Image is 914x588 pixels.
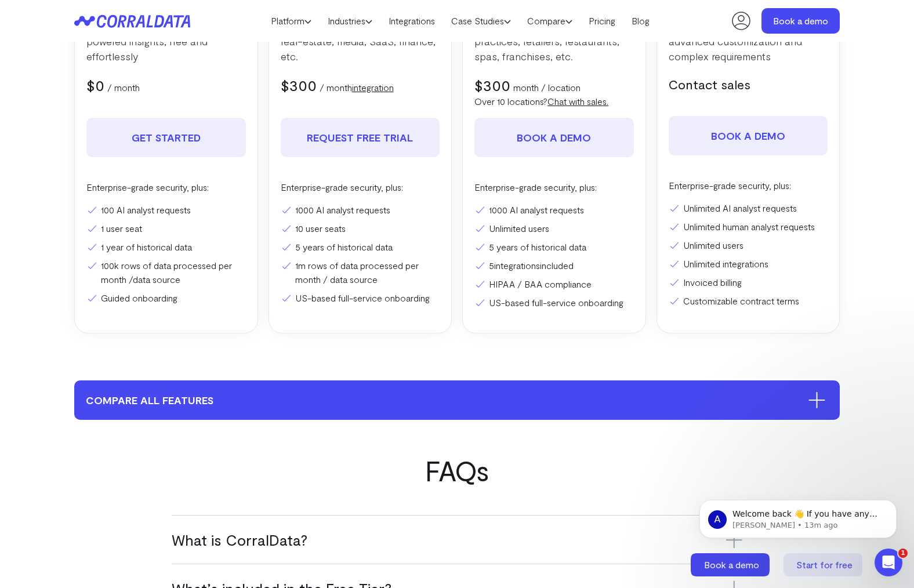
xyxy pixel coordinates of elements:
a: Case Studies [443,12,519,30]
li: Customizable contract terms [669,294,828,308]
li: Invoiced billing [669,275,828,289]
li: Guided onboarding [86,291,246,305]
span: $0 [86,76,104,94]
li: Unlimited human analyst requests [669,220,828,234]
li: Unlimited AI analyst requests [669,201,828,215]
li: 1000 AI analyst requests [281,203,440,217]
p: / month [107,81,140,95]
li: 10 user seats [281,222,440,235]
iframe: Intercom notifications message [682,476,914,557]
a: REQUEST FREE TRIAL [281,118,440,157]
iframe: Intercom live chat [875,549,902,576]
li: 100 AI analyst requests [86,203,246,217]
li: Unlimited integrations [669,257,828,271]
a: Compare [519,12,581,30]
li: 5 years of historical data [281,240,440,254]
a: Start for free [784,553,865,576]
a: Chat with sales. [547,96,608,107]
p: Enterprise-grade security, plus: [86,180,246,194]
a: Integrations [380,12,443,30]
li: 1000 AI analyst requests [474,203,634,217]
a: Book a demo [669,116,828,155]
p: Over 10 locations? [474,95,634,108]
li: 1m rows of data processed per month / data source [281,259,440,286]
a: Book a demo [691,553,772,576]
a: Blog [623,12,658,30]
li: Unlimited users [474,222,634,235]
li: 5 years of historical data [474,240,634,254]
span: 1 [898,549,908,558]
p: Enterprise-grade security, plus: [281,180,440,194]
span: Book a demo [704,559,759,570]
a: data source [133,274,180,285]
li: US-based full-service onboarding [474,296,634,310]
h3: What is CorralData? [172,530,742,549]
a: integrations [494,260,540,271]
li: 1 year of historical data [86,240,246,254]
a: Industries [320,12,380,30]
a: Pricing [581,12,623,30]
span: $300 [281,76,317,94]
p: Enterprise-grade security, plus: [474,180,634,194]
li: HIPAA / BAA compliance [474,277,634,291]
span: $300 [474,76,510,94]
h2: FAQs [74,455,840,486]
p: Enterprise-grade security, plus: [669,179,828,193]
li: Unlimited users [669,238,828,252]
p: / month [320,81,394,95]
h5: Contact sales [669,75,828,93]
li: 5 included [474,259,634,273]
p: month / location [513,81,581,95]
button: compare all features [74,380,840,420]
li: US-based full-service onboarding [281,291,440,305]
a: Book a demo [474,118,634,157]
li: 100k rows of data processed per month / [86,259,246,286]
span: Start for free [796,559,853,570]
a: Book a demo [761,8,840,34]
li: 1 user seat [86,222,246,235]
a: Get Started [86,118,246,157]
a: integration [352,82,394,93]
a: Platform [263,12,320,30]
